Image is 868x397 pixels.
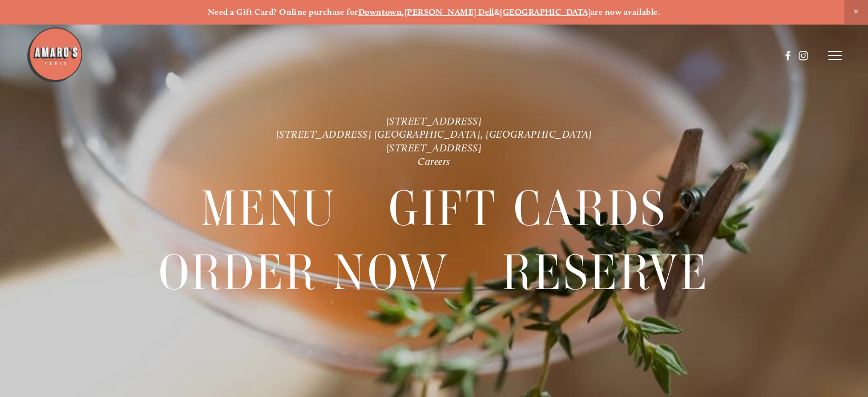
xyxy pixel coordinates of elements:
a: Downtown [358,7,402,17]
a: [GEOGRAPHIC_DATA] [500,7,591,17]
a: [STREET_ADDRESS] [386,142,482,154]
span: Reserve [502,241,709,304]
img: Amaro's Table [26,26,83,83]
a: Careers [418,155,450,168]
strong: & [494,7,500,17]
strong: Need a Gift Card? Online purchase for [208,7,358,17]
span: Gift Cards [389,177,667,240]
a: Reserve [502,241,709,304]
a: Order Now [159,241,450,304]
a: [STREET_ADDRESS] [GEOGRAPHIC_DATA], [GEOGRAPHIC_DATA] [276,128,592,141]
span: Order Now [159,241,450,304]
a: Menu [201,177,337,240]
strong: , [402,7,404,17]
strong: are now available. [591,7,660,17]
span: Menu [201,177,337,240]
a: [STREET_ADDRESS] [386,114,482,127]
a: [PERSON_NAME] Dell [405,7,494,17]
a: Gift Cards [389,177,667,240]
